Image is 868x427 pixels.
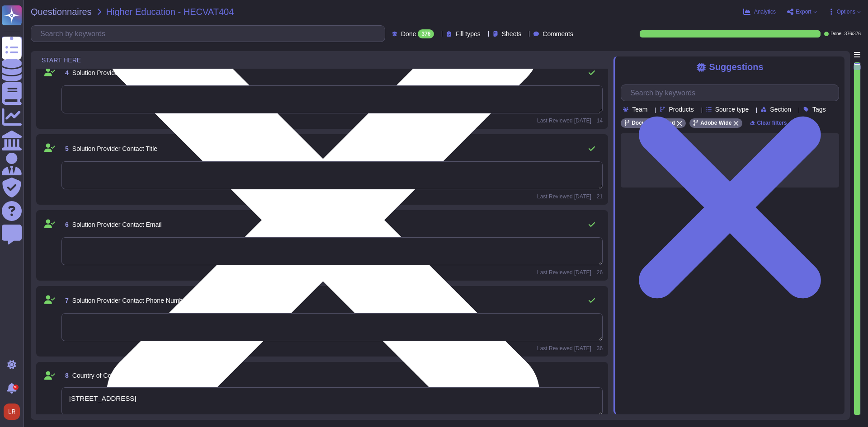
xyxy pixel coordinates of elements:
div: 9+ [13,385,19,390]
div: 376 [418,29,434,38]
span: Export [796,9,811,14]
span: Higher Education - HECVAT404 [106,7,234,16]
span: 4 [61,70,69,76]
button: user [2,402,26,422]
span: Done [401,31,416,37]
span: Analytics [754,9,776,14]
img: user [4,404,20,420]
input: Search by keywords [626,85,839,101]
span: Fill types [455,31,480,37]
span: 7 [61,297,69,304]
span: 8 [61,372,69,379]
span: START HERE [42,57,81,63]
span: 36 [595,346,603,351]
textarea: [STREET_ADDRESS] [61,387,603,415]
span: Done: [830,32,843,36]
span: Sheets [502,31,522,37]
span: 21 [595,194,603,199]
input: Search by keywords [36,26,385,42]
span: Questionnaires [31,7,92,16]
span: 26 [595,270,603,275]
span: 6 [61,221,69,228]
span: Comments [542,31,573,37]
span: 376 / 376 [844,32,861,36]
span: 14 [595,118,603,123]
span: Options [837,9,855,14]
span: 5 [61,145,69,152]
button: Analytics [743,8,776,15]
